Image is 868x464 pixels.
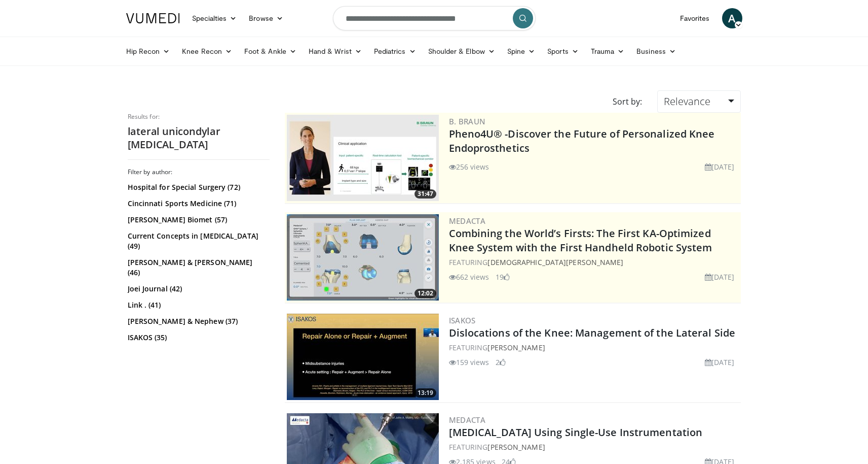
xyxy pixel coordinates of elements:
a: Cincinnati Sports Medicine (71) [128,198,267,209]
img: 2c749dd2-eaed-4ec0-9464-a41d4cc96b76.300x170_q85_crop-smart_upscale.jpg [287,115,439,201]
a: 31:47 [287,115,439,201]
a: B. Braun [449,116,486,126]
a: Pediatrics [368,41,422,61]
a: Business [630,41,682,61]
a: Favorites [674,8,716,28]
span: 13:19 [414,388,436,397]
a: [PERSON_NAME] [487,343,545,352]
a: 12:02 [287,214,439,301]
a: Trauma [585,41,631,61]
a: [PERSON_NAME] [487,442,545,452]
a: Medacta [449,216,486,226]
span: 31:47 [414,189,436,198]
li: [DATE] [705,272,735,282]
a: Knee Recon [176,41,238,61]
a: Browse [243,8,289,28]
a: [PERSON_NAME] Biomet (57) [128,215,267,225]
li: 2 [496,357,506,368]
li: 256 views [449,161,489,172]
li: 662 views [449,272,489,282]
p: Results for: [128,113,270,121]
a: ISAKOS [449,315,476,325]
a: [PERSON_NAME] & [PERSON_NAME] (46) [128,257,267,278]
li: 19 [496,272,510,282]
a: Foot & Ankle [238,41,303,61]
div: FEATURING [449,442,739,452]
div: FEATURING [449,342,739,353]
div: Sort by: [605,90,650,113]
a: [MEDICAL_DATA] Using Single-Use Instrumentation [449,425,703,439]
a: Hand & Wrist [303,41,368,61]
li: [DATE] [705,161,735,172]
span: 12:02 [414,289,436,298]
a: Spine [501,41,541,61]
a: [DEMOGRAPHIC_DATA][PERSON_NAME] [487,257,623,267]
img: 523258b6-c67c-4282-a2c8-de0f422292ff.300x170_q85_crop-smart_upscale.jpg [287,314,439,400]
a: Shoulder & Elbow [422,41,501,61]
div: FEATURING [449,257,739,268]
a: Relevance [657,90,740,113]
a: Dislocations of the Knee: Management of the Lateral Side [449,326,736,340]
a: 13:19 [287,314,439,400]
a: Hospital for Special Surgery (72) [128,182,267,192]
a: Medacta [449,415,486,425]
li: [DATE] [705,357,735,368]
a: Sports [541,41,585,61]
h3: Filter by author: [128,168,270,176]
a: Link . (41) [128,300,267,310]
span: Relevance [664,94,710,108]
a: Joei Journal (42) [128,284,267,294]
input: Search topics, interventions [333,6,536,30]
a: Combining the World’s Firsts: The First KA-Optimized Knee System with the First Handheld Robotic ... [449,226,712,254]
a: ISAKOS (35) [128,333,267,343]
h2: lateral unicondylar [MEDICAL_DATA] [128,125,270,151]
a: Specialties [186,8,243,28]
a: [PERSON_NAME] & Nephew (37) [128,316,267,326]
a: Pheno4U® -Discover the Future of Personalized Knee Endoprosthetics [449,127,715,155]
img: aaf1b7f9-f888-4d9f-a252-3ca059a0bd02.300x170_q85_crop-smart_upscale.jpg [287,214,439,301]
a: A [722,8,742,28]
img: VuMedi Logo [126,13,180,23]
a: Hip Recon [120,41,176,61]
li: 159 views [449,357,489,368]
a: Current Concepts in [MEDICAL_DATA] (49) [128,231,267,251]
